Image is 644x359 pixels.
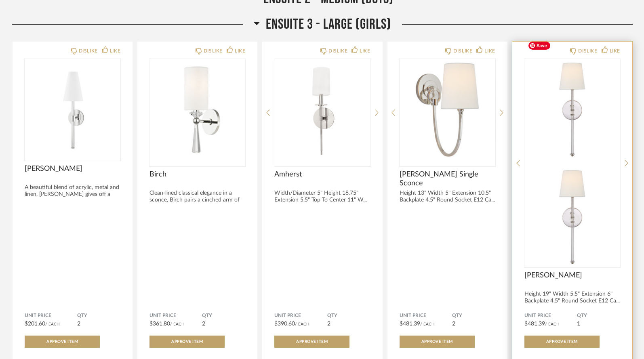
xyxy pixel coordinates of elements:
span: [PERSON_NAME] [524,271,620,280]
span: Unit Price [274,313,327,319]
span: Amherst [274,170,370,179]
span: [PERSON_NAME] [25,164,120,173]
span: Unit Price [524,313,577,319]
div: LIKE [235,47,245,55]
span: QTY [202,313,245,319]
img: undefined [524,59,620,160]
div: Width/Diameter 5" Height 18.75" Extension 5.5" Top To Center 11" W... [274,190,370,204]
span: 1 [577,321,580,327]
div: Clean-lined classical elegance in a sconce, Birch pairs a cinched arm of t... [149,190,245,210]
span: Ensuite 3 - Large (Girls) [266,16,391,33]
div: 0 [149,59,245,160]
span: Approve Item [46,340,78,344]
div: LIKE [484,47,495,55]
button: Approve Item [25,336,100,348]
span: Approve Item [546,340,578,344]
img: undefined [149,59,245,160]
span: QTY [577,313,620,319]
span: Approve Item [296,340,328,344]
span: / Each [420,322,435,326]
img: undefined [274,59,370,160]
button: Approve Item [400,336,475,348]
img: undefined [524,166,620,267]
span: [PERSON_NAME] Single Sconce [400,170,495,188]
span: 2 [452,321,455,327]
span: Unit Price [149,313,202,319]
span: Unit Price [400,313,452,319]
span: QTY [327,313,370,319]
div: 0 [400,59,495,160]
span: Save [528,42,550,50]
div: LIKE [110,47,120,55]
span: Approve Item [421,340,453,344]
button: Approve Item [524,336,600,348]
span: 2 [327,321,330,327]
span: / Each [45,322,60,326]
img: undefined [400,59,495,160]
span: / Each [545,322,560,326]
button: Approve Item [274,336,349,348]
span: $481.39 [400,321,420,327]
div: 0 [524,59,620,160]
span: $201.60 [25,321,45,327]
div: 0 [274,59,370,160]
span: 2 [77,321,80,327]
span: 2 [202,321,205,327]
span: Unit Price [25,313,77,319]
span: $481.39 [524,321,545,327]
span: $361.80 [149,321,170,327]
span: QTY [77,313,120,319]
div: Height 19" Width 5.5" Extension 6" Backplate 4.5" Round Socket E12 Ca... [524,291,620,304]
span: QTY [452,313,495,319]
div: DISLIKE [328,47,347,55]
div: A beautiful blend of acrylic, metal and linen, [PERSON_NAME] gives off a vintage vibe ... [25,184,120,205]
span: Birch [149,170,245,179]
div: DISLIKE [204,47,223,55]
span: / Each [170,322,185,326]
div: LIKE [610,47,620,55]
div: DISLIKE [453,47,472,55]
button: Approve Item [149,336,225,348]
span: Approve Item [171,340,203,344]
div: DISLIKE [79,47,98,55]
span: $390.60 [274,321,295,327]
div: LIKE [360,47,370,55]
img: undefined [25,59,120,160]
div: Height 13" Width 5" Extension 10.5" Backplate 4.5" Round Socket E12 Ca... [400,190,495,204]
span: / Each [295,322,309,326]
div: DISLIKE [578,47,597,55]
